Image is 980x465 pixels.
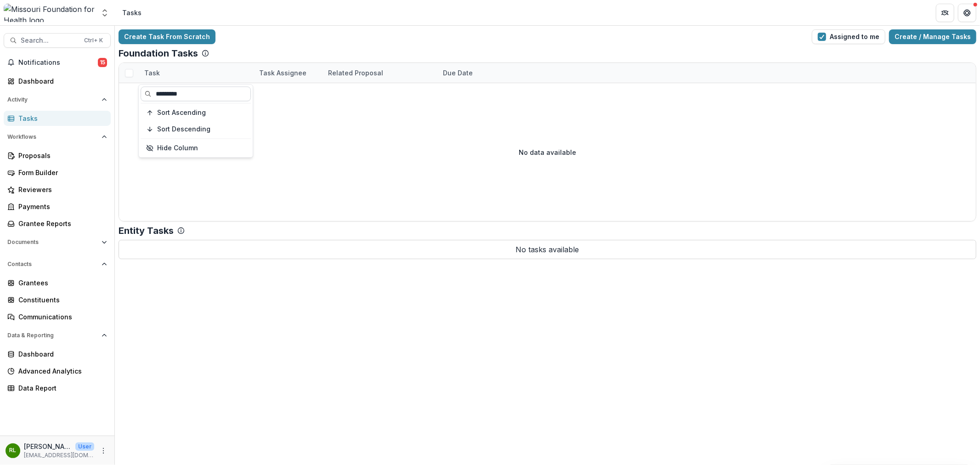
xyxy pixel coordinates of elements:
span: 15 [98,58,107,67]
button: Open Activity [4,92,111,107]
div: Tasks [18,113,103,123]
div: Reviewers [18,185,103,194]
div: Related Proposal [323,68,389,78]
span: Activity [7,96,98,103]
div: Tasks [122,8,142,17]
button: Notifications15 [4,55,111,70]
div: Task [139,63,254,83]
div: Communications [18,312,103,322]
a: Payments [4,199,111,214]
button: Search... [4,33,111,48]
p: No data available [519,147,576,157]
button: Partners [936,4,954,22]
span: Contacts [7,261,98,267]
span: Sort Ascending [157,109,206,117]
img: Missouri Foundation for Health logo [4,4,95,22]
div: Form Builder [18,168,103,177]
div: Proposals [18,151,103,160]
button: Assigned to me [812,29,885,44]
a: Dashboard [4,74,111,89]
a: Communications [4,309,111,324]
a: Grantees [4,275,111,290]
a: Constituents [4,292,111,307]
div: Payments [18,202,103,211]
button: Sort Descending [141,122,251,136]
a: Create / Manage Tasks [889,29,976,44]
span: Notifications [18,59,98,67]
p: Entity Tasks [119,225,174,236]
div: Ctrl + K [82,35,105,45]
div: Task Assignee [254,63,323,83]
span: Sort Descending [157,125,210,133]
a: Form Builder [4,165,111,180]
div: Advanced Analytics [18,366,103,376]
div: Related Proposal [323,63,437,83]
a: Tasks [4,111,111,126]
div: Due Date [437,63,506,83]
span: Workflows [7,134,98,140]
div: Due Date [437,68,478,78]
button: Open Workflows [4,130,111,144]
a: Proposals [4,148,111,163]
p: [EMAIL_ADDRESS][DOMAIN_NAME] [24,451,94,459]
div: Grantees [18,278,103,288]
a: Grantee Reports [4,216,111,231]
button: Open Data & Reporting [4,328,111,343]
button: Sort Ascending [141,105,251,120]
span: Data & Reporting [7,332,98,339]
button: More [98,445,109,456]
div: Data Report [18,383,103,393]
nav: breadcrumb [119,6,145,19]
div: Dashboard [18,349,103,359]
a: Dashboard [4,346,111,362]
a: Reviewers [4,182,111,197]
button: Hide Column [141,141,251,155]
div: Dashboard [18,76,103,86]
a: Advanced Analytics [4,363,111,379]
a: Data Report [4,380,111,396]
span: Search... [21,37,79,45]
span: Documents [7,239,98,245]
div: Grantee Reports [18,219,103,228]
div: Task Assignee [254,68,312,78]
button: Get Help [958,4,976,22]
div: Rebekah Lerch [10,448,17,454]
button: Open Contacts [4,257,111,272]
div: Task [139,68,165,78]
button: Open Documents [4,235,111,250]
a: Create Task From Scratch [119,29,215,44]
p: No tasks available [119,240,976,259]
div: Constituents [18,295,103,305]
p: Foundation Tasks [119,48,198,59]
p: User [75,442,94,451]
button: Open entity switcher [98,4,111,22]
p: [PERSON_NAME] [24,442,72,451]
